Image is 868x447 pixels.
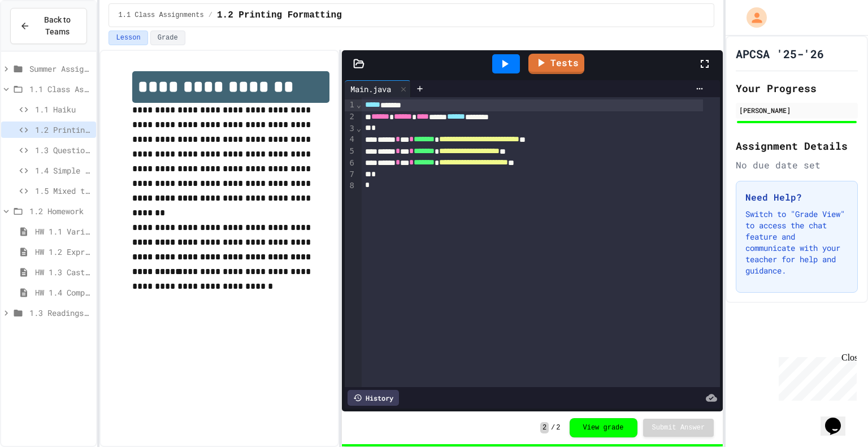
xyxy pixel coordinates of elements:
[5,5,78,72] div: Chat with us now!Close
[29,83,92,95] span: 1.1 Class Assignments
[345,111,356,123] div: 2
[35,225,92,237] span: HW 1.1 Variables and Data Types
[348,390,399,406] div: History
[37,14,77,38] span: Back to Teams
[118,11,203,20] span: 1.1 Class Assignments
[29,63,92,75] span: Summer Assignment
[108,31,147,45] button: Lesson
[739,105,854,115] div: [PERSON_NAME]
[29,205,92,217] span: 1.2 Homework
[745,190,848,204] h3: Need Help?
[745,209,848,276] p: Switch to "Grade View" to access the chat feature and communicate with your teacher for help and ...
[643,419,714,437] button: Submit Answer
[35,164,92,176] span: 1.4 Simple Addition
[10,8,87,44] button: Back to Teams
[345,83,397,95] div: Main.java
[29,307,92,319] span: 1.3 Readings & Additional Practice
[652,423,705,432] span: Submit Answer
[736,46,824,62] h1: APCSA '25-'26
[735,5,770,31] div: My Account
[35,287,92,298] span: HW 1.4 Compound Assignment Operators
[35,185,92,197] span: 1.5 Mixed to Improper to Mixed Fraction
[35,246,92,258] span: HW 1.2 Expressions and Assignment Statements
[345,180,356,192] div: 8
[821,402,857,436] iframe: chat widget
[217,8,342,22] span: 1.2 Printing Formatting
[736,138,858,154] h2: Assignment Details
[540,422,549,433] span: 2
[551,423,555,432] span: /
[736,80,858,96] h2: Your Progress
[35,144,92,156] span: 1.3 Questionnaire
[556,423,560,432] span: 2
[35,266,92,278] span: HW 1.3 Casting and Ranges of Variables
[209,11,212,20] span: /
[345,123,356,134] div: 3
[345,146,356,158] div: 5
[345,80,411,97] div: Main.java
[345,169,356,180] div: 7
[774,353,857,401] iframe: chat widget
[570,418,637,437] button: View grade
[345,99,356,111] div: 1
[528,54,584,74] a: Tests
[356,100,362,109] span: Fold line
[35,103,92,115] span: 1.1 Haiku
[345,158,356,170] div: 6
[736,158,858,172] div: No due date set
[356,124,362,133] span: Fold line
[35,124,92,136] span: 1.2 Printing Formatting
[345,134,356,146] div: 4
[150,31,185,45] button: Grade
